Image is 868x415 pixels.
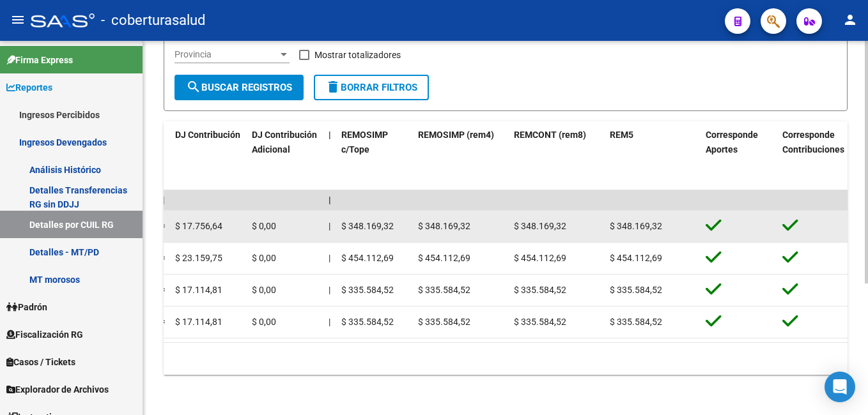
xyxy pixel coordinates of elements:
mat-icon: menu [10,12,26,27]
datatable-header-cell: REMCONT (rem8) [509,121,605,192]
span: $ 454.112,69 [610,253,662,263]
span: $ 0,00 [252,221,276,231]
span: DJ Contribución [175,130,240,140]
datatable-header-cell: REM5 [605,121,701,192]
span: $ 23.159,75 [175,253,222,263]
span: Provincia [174,49,278,60]
span: $ 335.584,52 [610,317,662,327]
span: $ 335.584,52 [514,285,566,295]
span: REMCONT (rem8) [514,130,586,140]
span: $ 348.169,32 [341,221,394,231]
span: $ 0,00 [252,317,276,327]
span: REMOSIMP (rem4) [418,130,494,140]
span: Corresponde Contribuciones [782,130,844,155]
datatable-header-cell: REMOSIMP (rem4) [413,121,509,192]
span: $ 335.584,52 [610,285,662,295]
span: Borrar Filtros [325,82,417,93]
button: Borrar Filtros [314,75,429,100]
mat-icon: person [842,12,858,27]
span: $ 348.169,32 [610,221,662,231]
datatable-header-cell: DJ Contribución [170,121,247,192]
span: $ 454.112,69 [514,253,566,263]
span: | [329,195,331,205]
span: | [329,221,330,231]
span: Explorador de Archivos [6,382,109,396]
span: $ 454.112,69 [418,253,470,263]
span: | [329,285,330,295]
span: Corresponde Aportes [706,130,758,155]
mat-icon: search [186,79,201,94]
datatable-header-cell: Corresponde Aportes [701,121,777,192]
span: $ 0,00 [252,285,276,295]
span: | [329,130,331,140]
datatable-header-cell: REMOSIMP c/Tope [336,121,413,192]
span: REMOSIMP c/Tope [341,130,388,155]
span: $ 348.169,32 [418,221,470,231]
span: - coberturasalud [101,6,205,34]
span: Fiscalización RG [6,328,83,342]
span: | [329,317,330,327]
span: $ 335.584,52 [514,317,566,327]
span: Casos / Tickets [6,355,75,369]
datatable-header-cell: | [323,121,336,192]
span: Buscar Registros [186,82,292,93]
span: $ 17.114,81 [175,285,222,295]
span: $ 17.756,64 [175,221,222,231]
span: Mostrar totalizadores [314,47,401,63]
span: $ 335.584,52 [418,317,470,327]
span: | [162,195,165,205]
span: Firma Express [6,53,73,67]
span: Padrón [6,300,47,314]
datatable-header-cell: Corresponde Contribuciones [777,121,854,192]
span: $ 335.584,52 [418,285,470,295]
span: | [329,253,330,263]
span: $ 335.584,52 [341,285,394,295]
span: $ 454.112,69 [341,253,394,263]
span: REM5 [610,130,633,140]
div: Open Intercom Messenger [825,372,855,402]
span: $ 0,00 [252,253,276,263]
datatable-header-cell: DJ Contribución Adicional [247,121,323,192]
span: $ 348.169,32 [514,221,566,231]
span: $ 335.584,52 [341,317,394,327]
mat-icon: delete [325,79,341,94]
span: $ 17.114,81 [175,317,222,327]
button: Buscar Registros [174,75,304,100]
span: Reportes [6,80,52,94]
span: DJ Contribución Adicional [252,130,317,155]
